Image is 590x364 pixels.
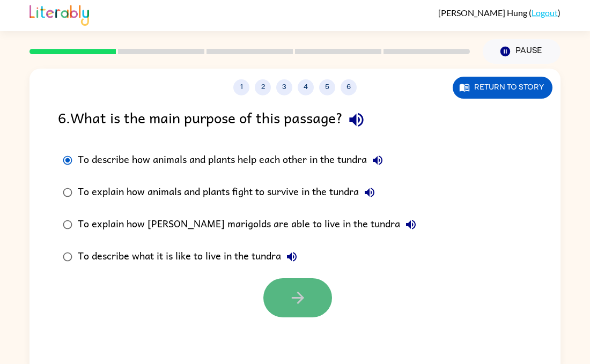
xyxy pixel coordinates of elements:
[78,246,303,268] div: To describe what it is like to live in the tundra
[78,182,380,203] div: To explain how animals and plants fight to survive in the tundra
[78,214,422,235] div: To explain how [PERSON_NAME] marigolds are able to live in the tundra
[319,79,335,95] button: 5
[298,79,314,95] button: 4
[532,8,558,18] a: Logout
[255,79,271,95] button: 2
[233,79,249,95] button: 1
[341,79,357,95] button: 6
[438,8,560,18] div: ( )
[359,182,380,203] button: To explain how animals and plants fight to survive in the tundra
[58,106,532,133] div: 6 . What is the main purpose of this passage?
[29,2,89,26] img: Literably
[276,79,292,95] button: 3
[367,150,388,171] button: To describe how animals and plants help each other in the tundra
[453,77,552,99] button: Return to story
[78,150,388,171] div: To describe how animals and plants help each other in the tundra
[400,214,422,235] button: To explain how [PERSON_NAME] marigolds are able to live in the tundra
[438,8,529,18] span: [PERSON_NAME] Hung
[281,246,303,268] button: To describe what it is like to live in the tundra
[483,39,560,64] button: Pause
